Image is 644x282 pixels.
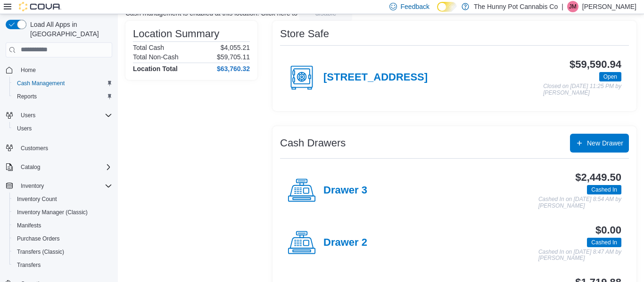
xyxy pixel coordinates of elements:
span: Inventory Manager (Classic) [17,209,88,216]
span: Cashed In [591,185,617,194]
h3: Location Summary [133,28,219,40]
span: Transfers (Classic) [13,246,112,258]
span: Transfers (Classic) [17,248,64,256]
span: Catalog [21,163,40,171]
span: Transfers [17,261,41,269]
h6: Total Cash [133,44,164,51]
button: Inventory [2,179,116,193]
input: Dark Mode [437,2,457,12]
p: | [561,1,563,12]
span: Inventory Count [13,193,112,205]
p: Cashed In on [DATE] 8:54 AM by [PERSON_NAME] [538,196,621,209]
a: Manifests [13,220,45,231]
p: Closed on [DATE] 11:25 PM by [PERSON_NAME] [543,83,621,96]
a: Transfers (Classic) [13,246,68,258]
button: Manifests [9,219,116,232]
h3: Cash Drawers [280,137,346,149]
span: Customers [17,142,112,153]
h3: $0.00 [595,225,621,236]
span: Cashed In [587,238,621,247]
h4: Drawer 3 [323,185,367,197]
p: [PERSON_NAME] [582,1,636,12]
button: Transfers [9,258,116,272]
span: Manifests [17,222,41,229]
span: Cashed In [587,185,621,194]
span: Open [599,72,621,81]
a: Cash Management [13,78,68,89]
span: Inventory [17,180,112,192]
p: The Hunny Pot Cannabis Co [474,1,558,12]
button: New Drawer [570,134,629,153]
span: Reports [13,91,112,102]
h3: $59,590.94 [570,59,621,70]
h3: $2,449.50 [575,172,621,183]
button: Purchase Orders [9,232,116,245]
h4: [STREET_ADDRESS] [323,72,428,84]
span: Dark Mode [437,12,438,12]
h4: $63,760.32 [217,65,250,73]
h4: Drawer 2 [323,237,367,249]
span: Cashed In [591,238,617,247]
span: Home [21,66,36,74]
a: Reports [13,91,41,102]
span: Purchase Orders [13,233,112,244]
button: Transfers (Classic) [9,245,116,258]
button: Catalog [2,161,116,174]
span: Transfers [13,259,112,271]
span: New Drawer [587,138,623,148]
div: Jesse McGean [567,1,578,12]
button: Catalog [17,161,44,173]
span: Reports [17,93,37,100]
span: Users [17,125,32,132]
a: Home [17,64,40,76]
span: Cash Management [17,80,65,87]
button: Users [2,109,116,122]
button: Users [17,110,39,121]
a: Inventory Count [13,193,61,205]
span: Manifests [13,220,112,231]
button: Reports [9,90,116,103]
a: Purchase Orders [13,233,64,244]
h6: Total Non-Cash [133,53,179,61]
span: Users [17,110,112,121]
button: Inventory Manager (Classic) [9,206,116,219]
button: Inventory Count [9,193,116,206]
h4: Location Total [133,65,178,73]
span: Inventory [21,182,44,190]
button: Home [2,63,116,77]
p: $4,055.21 [221,44,250,51]
button: Cash Management [9,77,116,90]
a: Users [13,123,35,134]
p: Cashed In on [DATE] 8:47 AM by [PERSON_NAME] [538,249,621,262]
span: Inventory Manager (Classic) [13,207,112,218]
a: Customers [17,143,52,154]
span: Open [603,73,617,81]
h3: Store Safe [280,28,329,40]
a: Transfers [13,259,44,271]
span: Feedback [401,2,429,11]
a: Inventory Manager (Classic) [13,207,91,218]
span: Customers [21,145,48,152]
img: Cova [19,2,61,11]
span: Home [17,64,112,76]
span: Cash Management [13,78,112,89]
button: Users [9,122,116,135]
span: Users [21,112,35,119]
span: Load All Apps in [GEOGRAPHIC_DATA] [26,20,112,39]
span: JM [569,1,577,12]
button: Inventory [17,180,48,192]
button: Customers [2,141,116,154]
span: Purchase Orders [17,235,60,242]
span: Inventory Count [17,195,57,203]
span: Catalog [17,161,112,173]
p: $59,705.11 [217,53,250,61]
span: Users [13,123,112,134]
